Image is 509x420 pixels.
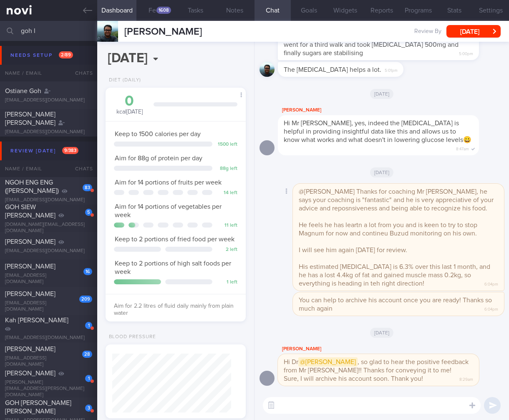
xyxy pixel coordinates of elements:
[217,247,237,253] div: 2 left
[115,179,222,186] span: Aim for 14 portions of fruits per week
[484,279,498,287] span: 6:04pm
[284,120,471,143] span: Hi Mr [PERSON_NAME], yes, indeed the [MEDICAL_DATA] is helpful in providing insightful data like ...
[83,268,92,275] div: 16
[456,144,469,152] span: 8:47am
[5,335,92,341] div: [EMAIL_ADDRESS][DOMAIN_NAME]
[414,28,441,35] span: Review By
[114,303,234,316] span: Aim for 2.2 litres of fluid daily mainly from plain water
[5,248,92,254] div: [EMAIL_ADDRESS][DOMAIN_NAME]
[83,184,92,191] div: 83
[284,66,381,73] span: The [MEDICAL_DATA] helps a lot.
[85,375,92,382] div: 1
[299,263,490,287] span: His estimated [MEDICAL_DATA] is 6.3% over this last 1 month, and he has a lost 4.4kg of fat and g...
[114,94,145,109] div: 0
[370,89,394,99] span: [DATE]
[459,49,473,57] span: 5:00pm
[115,155,202,162] span: Aim for 88g of protein per day
[5,380,92,398] div: [PERSON_NAME][EMAIL_ADDRESS][PERSON_NAME][DOMAIN_NAME]
[5,317,68,324] span: Kah [PERSON_NAME]
[106,77,141,83] div: Diet (Daily)
[5,97,92,104] div: [EMAIL_ADDRESS][DOMAIN_NAME]
[217,279,237,286] div: 1 left
[299,247,407,253] span: I will see him again [DATE] for review.
[79,296,92,303] div: 209
[370,328,394,338] span: [DATE]
[114,94,145,116] div: kcal [DATE]
[284,375,423,382] span: Sure, I will archive his account soon. Thank you!
[5,197,92,203] div: [EMAIL_ADDRESS][DOMAIN_NAME]
[62,147,78,154] span: 9 / 383
[59,51,73,58] span: 2 / 89
[217,166,237,172] div: 88 g left
[8,145,81,157] div: Review [DATE]
[82,351,92,358] div: 28
[217,142,237,148] div: 1500 left
[299,188,494,212] span: @[PERSON_NAME] Thanks for coaching Mr [PERSON_NAME], he says your coaching is "fantastic" and he ...
[115,236,234,243] span: Keep to 2 portions of fried food per week
[115,260,231,275] span: Keep to 2 portions of high salt foods per week
[5,300,92,313] div: [EMAIL_ADDRESS][DOMAIN_NAME]
[484,304,498,312] span: 6:04pm
[299,222,477,237] span: He feels he has leartn a lot from you and is keen to try to stop Magnum for now and contineu Buzu...
[115,131,201,137] span: Keep to 1500 calories per day
[5,355,92,368] div: [EMAIL_ADDRESS][DOMAIN_NAME]
[278,344,504,354] div: [PERSON_NAME]
[5,88,41,94] span: Ostiane Goh
[124,27,202,37] span: [PERSON_NAME]
[5,222,92,234] div: [DOMAIN_NAME][EMAIL_ADDRESS][DOMAIN_NAME]
[459,374,473,382] span: 8:29am
[156,7,171,14] div: 1608
[278,105,504,115] div: [PERSON_NAME]
[115,203,222,218] span: Aim for 14 portions of vegetables per week
[5,273,92,285] div: [EMAIL_ADDRESS][DOMAIN_NAME]
[8,50,75,61] div: Needs setup
[5,346,55,352] span: [PERSON_NAME]
[5,291,55,297] span: [PERSON_NAME]
[299,297,492,312] span: You can help to archive his account once you are ready! Thanks so much again
[85,209,92,216] div: 5
[85,322,92,329] div: 1
[5,263,55,270] span: [PERSON_NAME]
[5,400,71,415] span: GOH [PERSON_NAME] [PERSON_NAME]
[370,167,394,177] span: [DATE]
[298,357,358,367] span: @[PERSON_NAME]
[446,25,501,38] button: [DATE]
[64,65,97,81] div: Chats
[5,370,55,377] span: [PERSON_NAME]
[85,405,92,412] div: 3
[64,160,97,177] div: Chats
[385,66,398,73] span: 5:01pm
[5,179,59,194] span: NGOH ENG ENG ([PERSON_NAME])
[217,190,237,196] div: 14 left
[5,129,92,135] div: [EMAIL_ADDRESS][DOMAIN_NAME]
[217,223,237,229] div: 11 left
[5,204,55,219] span: GOH SIEW [PERSON_NAME]
[5,238,55,245] span: [PERSON_NAME]
[106,334,156,340] div: Blood Pressure
[5,111,55,126] span: [PERSON_NAME] [PERSON_NAME]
